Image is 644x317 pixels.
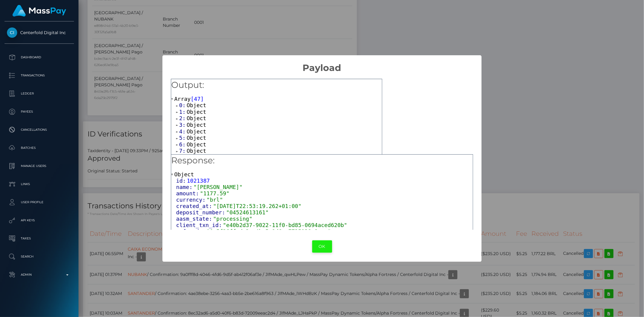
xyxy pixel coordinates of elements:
span: Object [187,109,206,115]
p: Payees [7,107,72,116]
span: deposit_number: [176,209,226,216]
span: aasm_state: [176,216,213,222]
span: currency: [176,197,207,203]
span: id: [176,178,187,184]
h5: Response: [171,155,473,167]
span: 5: [179,135,187,141]
span: 8: [179,154,187,161]
span: "0a5f36ff-de3a-4bc5-9d6e-7735138e8aac" [207,228,331,235]
span: 7: [179,148,187,154]
button: OK [312,240,332,253]
h2: Payload [162,55,482,73]
p: API Keys [7,216,72,225]
img: MassPay Logo [12,5,66,17]
p: Batches [7,143,72,152]
span: Object [187,122,206,128]
span: "processing" [213,216,252,222]
span: Object [187,115,206,121]
p: Links [7,180,72,189]
span: created_at: [176,203,213,209]
span: Object [187,154,206,161]
span: 4: [179,128,187,135]
span: 2: [179,115,187,121]
span: "04524613161" [226,209,269,216]
span: "[PERSON_NAME]" [194,184,243,190]
span: Object [187,141,206,148]
span: Object [187,148,206,154]
span: "brl" [207,197,223,203]
span: 3: [179,122,187,128]
p: Ledger [7,89,72,98]
span: Object [174,171,194,178]
span: ref_code: [176,228,207,235]
p: Dashboard [7,53,72,62]
span: "e40b2d37-9022-11f0-bd85-0694aced620b" [223,222,347,228]
span: Object [187,128,206,135]
span: 0: [179,102,187,108]
span: name: [176,184,193,190]
span: "[DATE]T22:53:19.262+01:00" [213,203,302,209]
span: 1021387 [187,178,210,184]
span: [ [191,96,194,102]
span: 47 [194,96,200,102]
span: amount: [176,190,200,197]
p: Admin [7,270,72,279]
p: Transactions [7,71,72,80]
span: "1177.59" [200,190,229,197]
span: ] [200,96,204,102]
p: Cancellations [7,125,72,134]
p: Taxes [7,234,72,243]
span: Centerfold Digital Inc [5,30,74,35]
span: Array [174,96,191,102]
span: Object [187,135,206,141]
h5: Output: [171,79,382,91]
p: Manage Users [7,162,72,171]
span: 1: [179,109,187,115]
span: client_txn_id: [176,222,223,228]
img: Centerfold Digital Inc [7,27,17,38]
span: 6: [179,141,187,148]
span: Object [187,102,206,108]
p: User Profile [7,198,72,207]
p: Search [7,252,72,261]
